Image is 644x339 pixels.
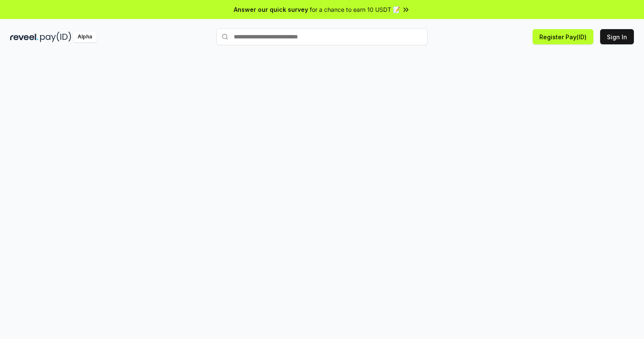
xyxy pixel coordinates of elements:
[533,29,593,44] button: Register Pay(ID)
[10,32,38,42] img: reveel_dark
[310,5,400,14] span: for a chance to earn 10 USDT 📝
[40,32,71,42] img: pay_id
[73,32,97,42] div: Alpha
[234,5,308,14] span: Answer our quick survey
[600,29,634,44] button: Sign In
